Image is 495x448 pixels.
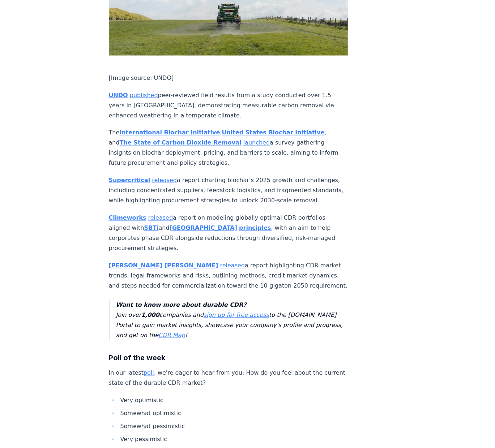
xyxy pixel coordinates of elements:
strong: 1,000 [141,312,159,319]
a: published [130,92,158,99]
a: International Biochar Initiative [119,129,220,136]
li: Somewhat optimistic [118,409,348,419]
a: principles [239,225,271,232]
a: United States Biochar Initiative [222,129,325,136]
a: SBTi [144,225,159,232]
a: [GEOGRAPHIC_DATA] [170,225,237,232]
a: released [152,177,177,184]
p: a report on modeling globally optimal CDR portfolios aligned with and , with an aim to help corpo... [109,213,348,254]
p: a report highlighting CDR market trends, legal frameworks and risks, outlining methods, credit ma... [109,261,348,291]
p: [Image source: UNDO] [109,73,348,83]
a: The State of Carbon Dioxide Removal [120,139,242,146]
a: Climeworks [109,215,146,221]
p: peer-reviewed field results from a study conducted over 1.5 years in [GEOGRAPHIC_DATA], demonstra... [109,90,348,121]
strong: Want to know more about durable CDR? [116,302,247,309]
li: Somewhat pessimistic [118,422,348,432]
a: [PERSON_NAME] [PERSON_NAME] [109,262,218,269]
a: UNDO [109,92,128,99]
a: poll [144,370,154,376]
p: The , , and a survey gathering insights on biochar deployment, pricing, and barriers to scale, ai... [109,128,348,168]
a: sign up for free access [204,312,269,319]
a: launched [243,139,270,146]
a: released [220,262,245,269]
strong: Poll of the week [109,354,166,362]
a: CDR Map [158,332,185,339]
p: a report charting biochar’s 2025 growth and challenges, including concentrated suppliers, feedsto... [109,176,348,206]
li: Very optimistic [118,396,348,406]
a: released [148,215,173,221]
a: Supercritical [109,177,150,184]
p: In our latest , we're eager to hear from you: How do you feel about the current state of the dura... [109,368,348,388]
li: Very pessimistic [118,435,348,445]
em: Join over companies and to the [DOMAIN_NAME] Portal to gain market insights, showcase your compan... [116,302,343,339]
